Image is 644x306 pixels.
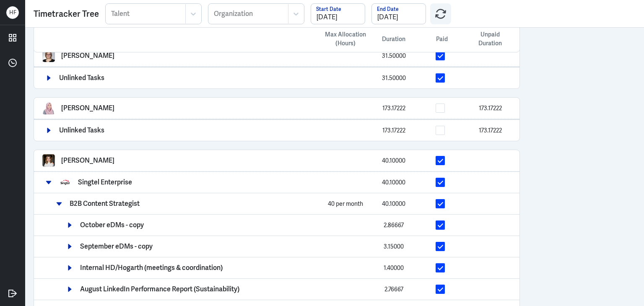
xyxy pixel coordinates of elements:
[42,154,55,167] img: Ashleigh Adair
[469,30,511,48] span: Unpaid Duration
[382,200,405,207] span: 40.10000
[6,6,19,19] div: H F
[382,157,405,164] span: 40.10000
[382,104,405,112] span: 173.17222
[415,35,469,44] div: Paid
[318,30,373,48] div: Max Allocation (Hours)
[382,35,405,44] span: Duration
[318,200,373,208] div: 40 per month
[61,104,114,112] p: [PERSON_NAME]
[80,285,239,293] p: August LinkedIn Performance Report (Sustainability)
[59,127,104,134] p: Unlinked Tasks
[80,264,223,272] p: Internal HD/Hogarth (meetings & coordination)
[382,74,406,82] span: 31.50000
[61,52,114,60] p: [PERSON_NAME]
[382,127,405,134] span: 173.17222
[382,179,405,186] span: 40.10000
[80,243,153,250] p: September eDMs - copy
[61,157,114,164] p: [PERSON_NAME]
[479,104,502,112] span: 173.17222
[384,221,404,229] span: 2.86667
[384,264,404,272] span: 1.40000
[479,127,502,134] span: 173.17222
[80,221,144,229] p: October eDMs - copy
[311,4,365,24] input: Start Date
[382,52,406,60] span: 31.50000
[70,200,140,207] p: B2B Content Strategist
[384,243,404,250] span: 3.15000
[34,8,99,20] div: Timetracker Tree
[372,4,426,24] input: End Date
[78,179,132,186] p: Singtel Enterprise
[59,176,72,189] img: Singtel Enterprise
[42,49,55,62] img: Robyn Hochstetler
[42,102,55,114] img: Ayu Asmala Dewi
[59,74,104,82] p: Unlinked Tasks
[384,285,403,293] span: 2.76667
